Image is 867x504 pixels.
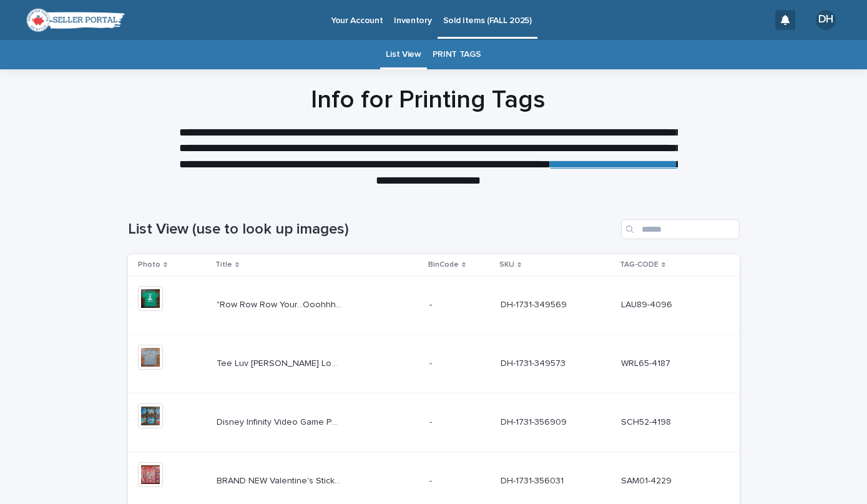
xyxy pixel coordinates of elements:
p: Title [215,258,232,272]
h1: Info for Printing Tags [122,85,734,115]
tr: "Row Row Row Your...Ooohhh Right..." T-[PERSON_NAME] Dinosaur Graphic Shirt - Green Junior Teen M... [128,276,740,335]
p: SCH52-4198 [621,415,674,428]
input: Search [621,219,740,239]
p: - [429,356,434,369]
p: DH-1731-356909 [501,415,569,428]
p: DH-1731-356031 [501,473,566,487]
p: - [429,297,434,310]
p: LAU89-4096 [621,297,675,310]
a: PRINT TAGS [433,40,481,69]
p: Tee Luv Dr. Pepper Logo Distressed Graphic Shirt - Heather Gray Junior Teen Men's Large (MEASUREM... [217,356,344,369]
div: DH [816,10,836,30]
p: Disney Infinity Video Game Power Disc Lot (SEE DETAILS) [217,415,344,428]
p: SAM01-4229 [621,473,674,487]
p: - [429,415,434,428]
p: SKU [499,258,514,272]
a: List View [386,40,421,69]
p: Photo [138,258,160,272]
img: Wxgr8e0QTxOLugcwBcqd [25,7,125,32]
h1: List View (use to look up images) [128,220,616,239]
tr: Disney Infinity Video Game Power Disc Lot (SEE DETAILS)Disney Infinity Video Game Power Disc Lot ... [128,393,740,452]
tr: Tee Luv [PERSON_NAME] Logo Distressed Graphic Shirt - [PERSON_NAME] Junior Teen Men's Large (MEAS... [128,335,740,393]
p: BRAND NEW Valentine's Stickers Lot - Over $9 Value [217,473,344,487]
p: - [429,473,434,487]
p: DH-1731-349573 [501,356,568,369]
p: BinCode [428,258,459,272]
p: DH-1731-349569 [501,297,569,310]
p: "Row Row Row Your...Ooohhh Right..." T-Rex Dinosaur Graphic Shirt - Green Junior Teen Men's Large... [217,297,344,310]
p: WRL65-4187 [621,356,673,369]
p: TAG-CODE [620,258,659,272]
